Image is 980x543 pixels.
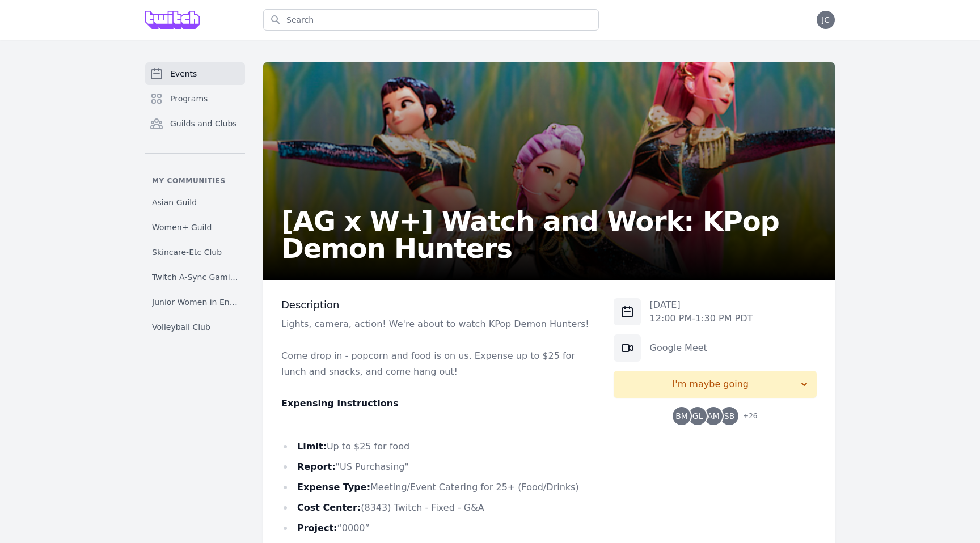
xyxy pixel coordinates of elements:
[817,11,835,29] button: JC
[822,16,830,24] span: JC
[297,523,337,533] strong: Project:
[281,439,595,455] li: Up to $25 for food
[297,502,361,513] strong: Cost Center:
[145,87,245,110] a: Programs
[281,459,595,475] li: "US Purchasing"
[170,118,237,129] span: Guilds and Clubs
[145,267,245,287] a: Twitch A-Sync Gaming (TAG) Club
[297,482,370,493] strong: Expense Type:
[675,412,688,420] span: BM
[281,398,399,409] strong: Expensing Instructions
[623,377,799,391] span: I'm maybe going
[152,296,238,308] span: Junior Women in Engineering Club
[650,312,753,325] p: 12:00 PM - 1:30 PM PDT
[297,441,327,452] strong: Limit:
[724,412,735,420] span: SB
[145,176,245,185] p: My communities
[281,520,595,536] li: “0000”
[281,500,595,516] li: (8343) Twitch - Fixed - G&A
[281,480,595,495] li: Meeting/Event Catering for 25+ (Food/Drinks)
[145,62,245,337] nav: Sidebar
[152,247,222,258] span: Skincare-Etc Club
[152,197,197,208] span: Asian Guild
[170,68,197,79] span: Events
[707,412,720,420] span: AM
[692,412,703,420] span: GL
[145,317,245,337] a: Volleyball Club
[145,217,245,237] a: Women+ Guild
[281,298,595,312] h3: Description
[152,222,212,233] span: Women+ Guild
[281,316,595,332] p: Lights, camera, action! We're about to watch KPop Demon Hunters!
[170,93,208,104] span: Programs
[152,271,238,283] span: Twitch A-Sync Gaming (TAG) Club
[650,298,753,312] p: [DATE]
[263,9,599,31] input: Search
[614,371,817,398] button: I'm maybe going
[145,192,245,213] a: Asian Guild
[145,62,245,85] a: Events
[297,461,336,472] strong: Report:
[145,112,245,135] a: Guilds and Clubs
[281,348,595,380] p: Come drop in - popcorn and food is on us. Expense up to $25 for lunch and snacks, and come hang out!
[152,321,210,333] span: Volleyball Club
[145,11,200,29] img: Grove
[281,207,817,262] h2: [AG x W+] Watch and Work: KPop Demon Hunters
[736,409,757,425] span: + 26
[145,242,245,262] a: Skincare-Etc Club
[145,292,245,312] a: Junior Women in Engineering Club
[650,342,707,353] a: Google Meet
